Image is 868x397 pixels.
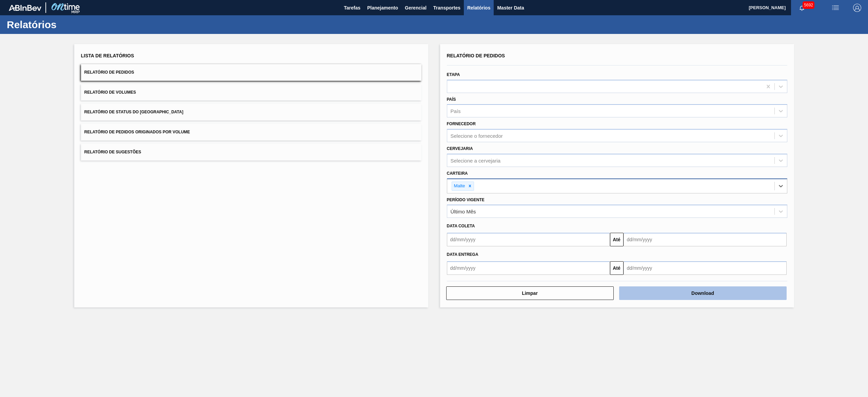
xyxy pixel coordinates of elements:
label: Período Vigente [447,197,485,202]
img: userActions [831,4,840,12]
span: 5692 [803,1,814,9]
input: dd/mm/yyyy [624,233,787,246]
input: dd/mm/yyyy [447,233,610,246]
span: Planejamento [367,4,398,12]
button: Download [619,286,787,300]
button: Até [610,261,624,275]
span: Lista de Relatórios [81,53,134,58]
div: Selecione o fornecedor [451,133,503,139]
span: Relatório de Pedidos Originados por Volume [84,130,190,134]
button: Limpar [446,286,614,300]
span: Tarefas [344,4,360,12]
label: Cervejaria [447,146,473,151]
button: Relatório de Pedidos Originados por Volume [81,124,421,140]
input: dd/mm/yyyy [447,261,610,275]
label: País [447,97,456,102]
label: Fornecedor [447,121,476,126]
span: Relatório de Volumes [84,90,136,95]
button: Relatório de Pedidos [81,64,421,81]
span: Relatório de Status do [GEOGRAPHIC_DATA] [84,110,183,114]
div: Malte [452,182,466,190]
span: Gerencial [405,4,427,12]
img: TNhmsLtSVTkK8tSr43FrP2fwEKptu5GPRR3wAAAABJRU5ErkJggg== [9,5,41,11]
button: Relatório de Status do [GEOGRAPHIC_DATA] [81,104,421,120]
span: Relatórios [467,4,490,12]
span: Data entrega [447,252,478,257]
button: Relatório de Volumes [81,84,421,101]
span: Relatório de Pedidos [447,53,505,58]
img: Logout [853,4,861,12]
label: Etapa [447,72,460,77]
span: Master Data [497,4,524,12]
span: Relatório de Pedidos [84,70,134,75]
span: Data coleta [447,224,475,228]
button: Relatório de Sugestões [81,144,421,160]
button: Notificações [791,3,813,13]
span: Relatório de Sugestões [84,150,141,154]
button: Até [610,233,624,246]
h1: Relatórios [7,21,127,29]
div: Último Mês [451,209,476,214]
label: Carteira [447,171,468,176]
input: dd/mm/yyyy [624,261,787,275]
div: Selecione a cervejaria [451,157,501,163]
span: Transportes [433,4,460,12]
div: País [451,108,461,114]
